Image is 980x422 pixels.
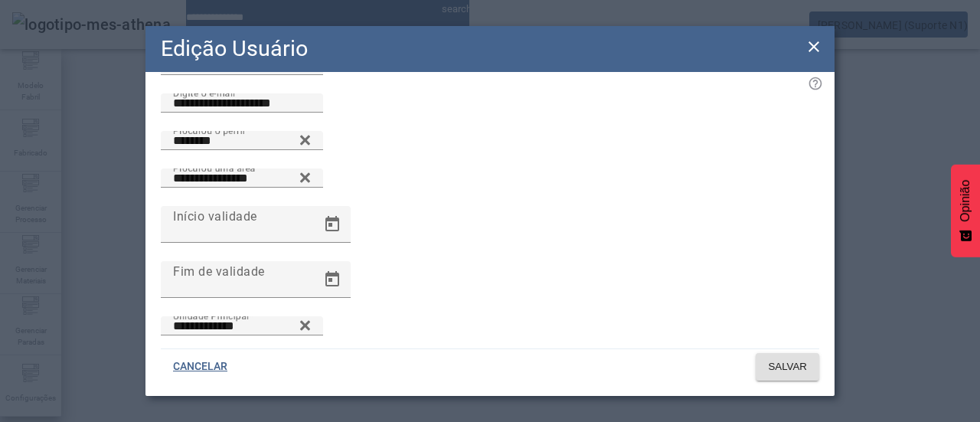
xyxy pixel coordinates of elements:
button: Feedback - Mostrar pesquisa [951,165,980,257]
font: SALVAR [768,361,807,372]
font: Edição Usuário [161,35,308,61]
button: SALVAR [756,353,819,381]
font: Opinião [959,180,972,222]
button: Calendário aberto [314,206,351,243]
input: Número [173,169,311,188]
font: Procurou o perfil [173,125,245,136]
font: Unidade Principal [173,310,249,321]
font: Fim de validade [173,263,265,278]
button: CANCELAR [161,353,240,381]
button: Calendário aberto [314,261,351,298]
font: Início validade [173,208,257,223]
font: Procurou uma área [173,162,256,173]
input: Número [173,132,311,150]
font: CANCELAR [173,360,227,372]
font: Digite o e-mail [173,87,235,98]
input: Número [173,317,311,335]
